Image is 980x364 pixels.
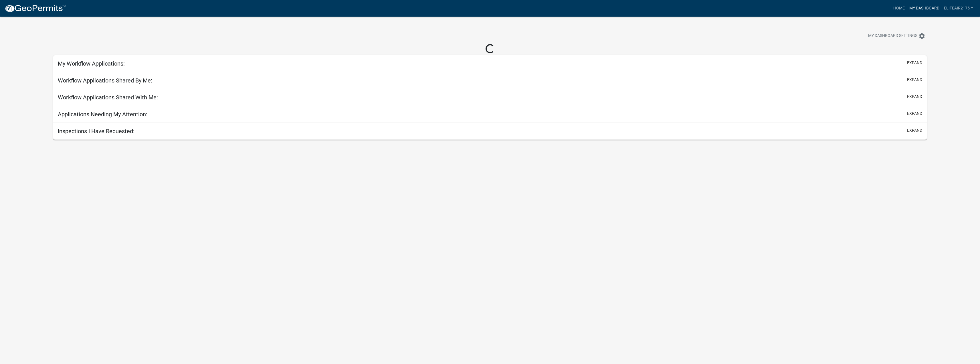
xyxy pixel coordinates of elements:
[58,111,147,118] h5: Applications Needing My Attention:
[58,128,134,135] h5: Inspections I Have Requested:
[864,30,930,42] button: My Dashboard Settingssettings
[918,33,925,40] i: settings
[907,77,922,83] button: expand
[891,3,907,14] a: Home
[907,127,922,133] button: expand
[907,60,922,66] button: expand
[58,77,152,84] h5: Workflow Applications Shared By Me:
[907,111,922,117] button: expand
[58,60,125,67] h5: My Workflow Applications:
[58,94,158,101] h5: Workflow Applications Shared With Me:
[868,33,917,40] span: My Dashboard Settings
[942,3,975,14] a: Eliteair2175
[907,3,942,14] a: My Dashboard
[907,94,922,100] button: expand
